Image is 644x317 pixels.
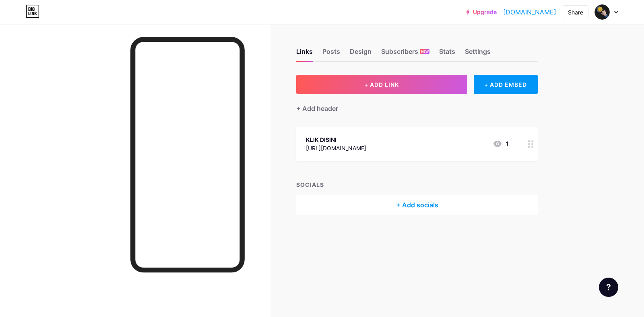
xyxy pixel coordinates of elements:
[439,47,455,61] div: Stats
[503,7,556,17] a: [DOMAIN_NAME]
[466,9,497,15] a: Upgrade
[350,47,372,61] div: Design
[568,8,583,16] div: Share
[296,75,467,94] button: + ADD LINK
[465,47,491,61] div: Settings
[381,47,429,61] div: Subscribers
[306,135,366,144] div: KLIK DISINI
[296,195,538,215] div: + Add socials
[306,144,366,152] div: [URL][DOMAIN_NAME]
[296,104,338,113] div: + Add header
[594,4,610,20] img: jepun id
[493,139,509,149] div: 1
[296,47,313,61] div: Links
[296,180,538,189] div: SOCIALS
[474,75,538,94] div: + ADD EMBED
[364,81,399,88] span: + ADD LINK
[421,49,429,54] span: NEW
[322,47,340,61] div: Posts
